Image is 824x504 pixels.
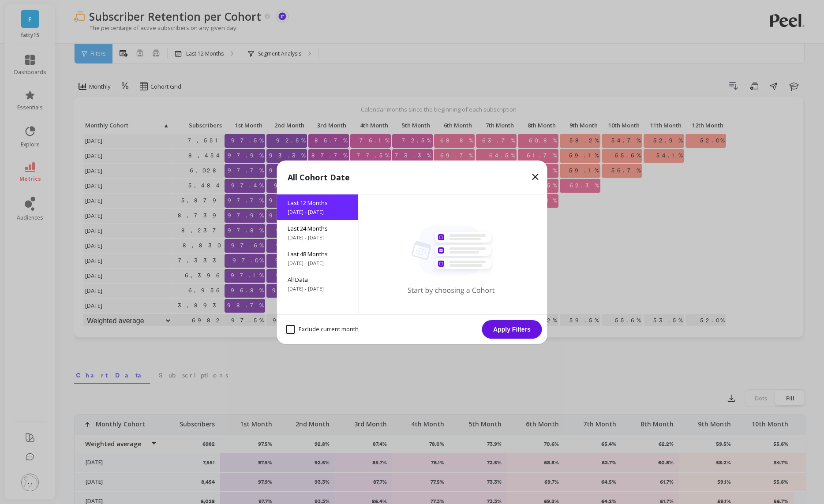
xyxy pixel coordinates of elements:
p: All Cohort Date [288,171,350,183]
span: Last 12 Months [288,199,348,207]
span: [DATE] - [DATE] [288,285,348,292]
button: Apply Filters [482,320,542,339]
span: Last 24 Months [288,224,348,232]
span: Exclude current month [286,325,359,334]
span: [DATE] - [DATE] [288,260,348,267]
span: [DATE] - [DATE] [288,234,348,241]
span: All Data [288,276,348,284]
span: Last 48 Months [288,250,348,258]
span: [DATE] - [DATE] [288,209,348,216]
